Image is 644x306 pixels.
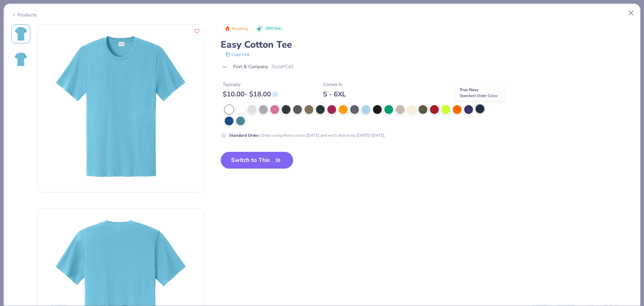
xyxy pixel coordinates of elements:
[323,90,346,98] div: S - 6XL
[229,133,260,138] strong: Standard Order :
[193,27,201,36] button: Like
[625,7,638,19] button: Close
[460,93,498,98] span: Standard Order Color
[271,63,293,70] span: Style PC43
[13,51,29,68] img: Back
[225,26,230,31] img: Trending sort
[11,11,37,18] div: Products
[229,132,385,138] div: Order using these colors [DATE] and we'll deliver by [DATE]-[DATE].
[231,27,248,31] span: Trending
[323,81,346,88] div: Comes In
[223,81,278,88] div: Typically
[223,90,278,98] div: $ 10.00 - $ 18.00
[221,64,230,70] img: brand logo
[221,152,293,169] button: Switch to This
[233,63,268,70] span: Port & Company
[265,26,282,32] span: 185 Clicks
[223,51,252,58] button: copy to clipboard
[456,85,504,100] div: True Navy
[221,25,252,33] button: Badge Button
[37,25,204,192] img: Front
[221,38,633,51] div: Easy Cotton Tee
[13,26,29,42] img: Front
